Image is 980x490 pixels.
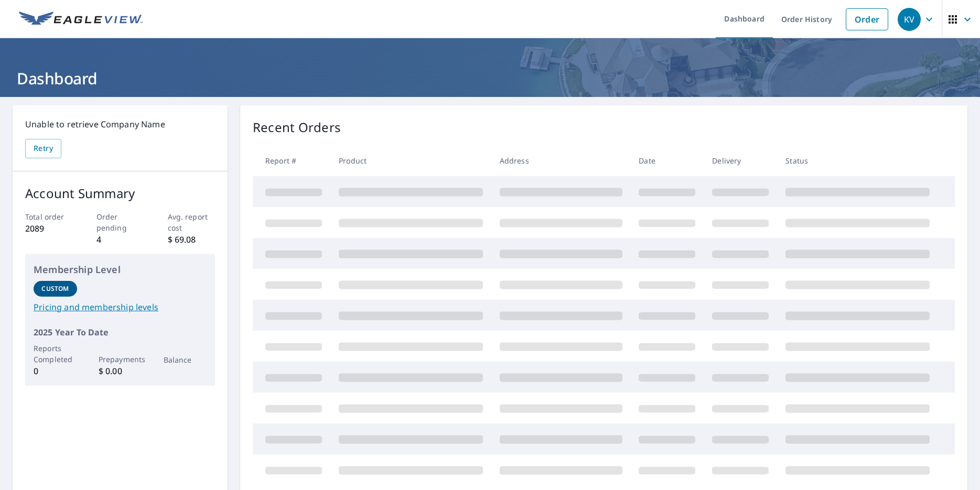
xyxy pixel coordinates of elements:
[898,8,921,31] div: KV
[99,354,142,365] p: Prepayments
[25,211,73,222] p: Total order
[34,301,207,313] a: Pricing and membership levels
[253,145,330,176] th: Report #
[164,354,207,365] p: Balance
[25,139,61,158] button: Retry
[96,211,144,233] p: Order pending
[19,12,143,27] img: EV Logo
[168,211,216,233] p: Avg. report cost
[41,284,69,293] p: Custom
[25,222,73,235] p: 2089
[34,343,77,365] p: Reports Completed
[330,145,491,176] th: Product
[34,263,207,277] p: Membership Level
[777,145,938,176] th: Status
[96,233,144,246] p: 4
[846,8,888,30] a: Order
[630,145,704,176] th: Date
[25,118,215,130] p: Unable to retrieve Company Name
[253,118,341,137] p: Recent Orders
[25,184,215,203] p: Account Summary
[13,68,967,89] h1: Dashboard
[168,233,216,246] p: $ 69.08
[704,145,777,176] th: Delivery
[34,365,77,377] p: 0
[34,326,207,339] p: 2025 Year To Date
[491,145,631,176] th: Address
[99,365,142,377] p: $ 0.00
[34,142,53,155] span: Retry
